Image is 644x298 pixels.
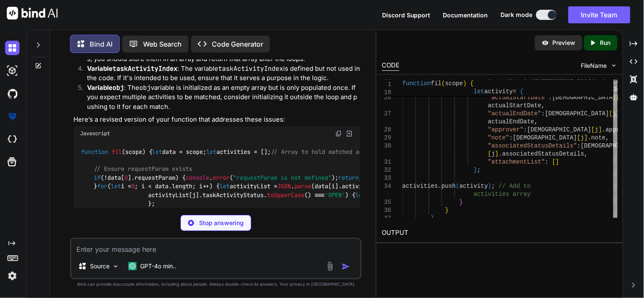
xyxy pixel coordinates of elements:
[90,39,112,49] p: Bind AI
[609,110,613,117] span: [
[81,148,108,156] span: function
[600,39,611,47] p: Run
[463,80,467,87] span: )
[488,159,545,165] span: "attachmentList"
[488,134,509,141] span: "note"
[492,183,495,189] span: ;
[382,61,399,71] div: CODE
[186,174,209,181] span: console
[5,41,20,55] img: darkChat
[382,206,391,214] div: 36
[382,134,391,142] div: 29
[602,126,606,133] span: .
[87,84,124,92] strong: Variable
[112,263,119,270] img: Pick Models
[346,130,353,137] img: Open in Browser
[484,88,513,95] span: activity
[5,86,20,101] img: githubDark
[382,94,391,102] div: 26
[524,126,527,133] span: :
[568,6,630,23] button: Invite Team
[520,88,523,95] span: {
[513,88,517,95] span: =
[499,183,531,189] span: // Add to
[553,39,576,47] p: Preview
[135,174,175,181] span: requestParam
[606,126,634,133] span: approver
[474,191,531,198] span: activities array
[542,39,549,47] img: preview
[94,165,192,173] span: // Ensure requestParam exists
[585,150,588,157] span: ,
[73,115,360,125] p: Here’s a revised version of your function that addresses these issues:
[7,7,58,19] img: Bind AI
[552,94,616,101] span: [DEMOGRAPHIC_DATA]
[5,109,20,124] img: premium
[87,64,360,83] p: : The variable is defined but not used in the code. If it's intended to be used, ensure that it s...
[488,126,524,133] span: "approver"
[382,198,391,206] div: 35
[513,134,577,141] span: [DEMOGRAPHIC_DATA]
[277,183,291,190] span: JSON
[94,174,101,181] span: if
[218,64,283,73] code: taskActivityIndex
[124,174,128,181] span: 0
[5,132,20,147] img: cloudideIcon
[591,126,595,133] span: [
[495,150,499,157] span: ]
[112,64,177,73] code: taskActivityIndex
[431,80,442,87] span: fil
[112,148,122,156] span: fil
[588,134,591,141] span: .
[382,81,391,89] span: 1
[488,142,577,149] span: "associatedStatusDetails"
[202,191,264,199] span: taskActivityStatus
[478,167,481,173] span: ;
[499,150,502,157] span: .
[599,126,602,133] span: ]
[355,191,366,199] span: let
[556,159,559,165] span: ]
[111,183,121,190] span: let
[5,269,20,283] img: settings
[610,62,618,69] img: chevron down
[70,281,362,287] p: Bind can provide inaccurate information, including about people. Always double-check its answers....
[382,214,391,223] div: 37
[382,182,391,190] div: 34
[338,174,359,181] span: return
[199,219,244,227] p: Stop answering
[382,142,391,150] div: 30
[131,183,135,190] span: 0
[325,262,335,271] img: attachment
[431,215,434,222] span: }
[267,191,304,199] span: toUpperCase
[140,262,176,270] p: GPT-4o min..
[172,183,192,190] span: length
[271,148,390,156] span: // Array to hold matched activities
[488,183,492,189] span: )
[80,130,110,137] span: Javascript
[128,262,137,270] img: GPT-4o mini
[591,134,606,141] span: note
[382,11,430,19] button: Discord Support
[527,126,591,133] span: [DEMOGRAPHIC_DATA]
[577,134,581,141] span: [
[87,64,177,72] strong: Variable
[233,174,332,181] span: "requestParam is not defined"
[382,89,391,97] span: 18
[382,126,391,134] div: 28
[342,183,393,190] span: activityListLob
[438,183,442,189] span: .
[443,11,488,19] span: Documentation
[294,183,311,190] span: parse
[542,102,545,109] span: ,
[585,134,588,141] span: ]
[335,130,342,137] img: copy
[97,183,107,190] span: for
[488,118,534,125] span: actualEndDate
[442,80,445,87] span: (
[382,158,391,166] div: 31
[545,110,609,117] span: [DEMOGRAPHIC_DATA]
[382,166,391,174] div: 32
[445,80,463,87] span: scope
